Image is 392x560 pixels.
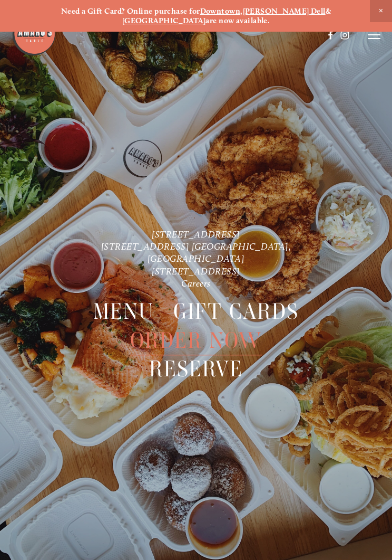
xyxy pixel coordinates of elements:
[200,6,241,16] a: Downtown
[122,16,206,25] a: [GEOGRAPHIC_DATA]
[61,6,200,16] strong: Need a Gift Card? Online purchase for
[173,298,299,326] a: Gift Cards
[152,265,240,277] a: [STREET_ADDRESS]
[93,298,154,327] span: Menu
[149,355,243,384] a: Reserve
[152,229,240,240] a: [STREET_ADDRESS]
[243,6,326,16] a: [PERSON_NAME] Dell
[149,355,243,384] span: Reserve
[93,298,154,326] a: Menu
[130,326,262,355] span: Order Now
[240,6,242,16] strong: ,
[181,278,211,289] a: Careers
[205,16,270,25] strong: are now available.
[101,241,293,264] a: [STREET_ADDRESS] [GEOGRAPHIC_DATA], [GEOGRAPHIC_DATA]
[12,12,56,56] img: Amaro's Table
[326,6,331,16] strong: &
[130,326,262,355] a: Order Now
[173,298,299,327] span: Gift Cards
